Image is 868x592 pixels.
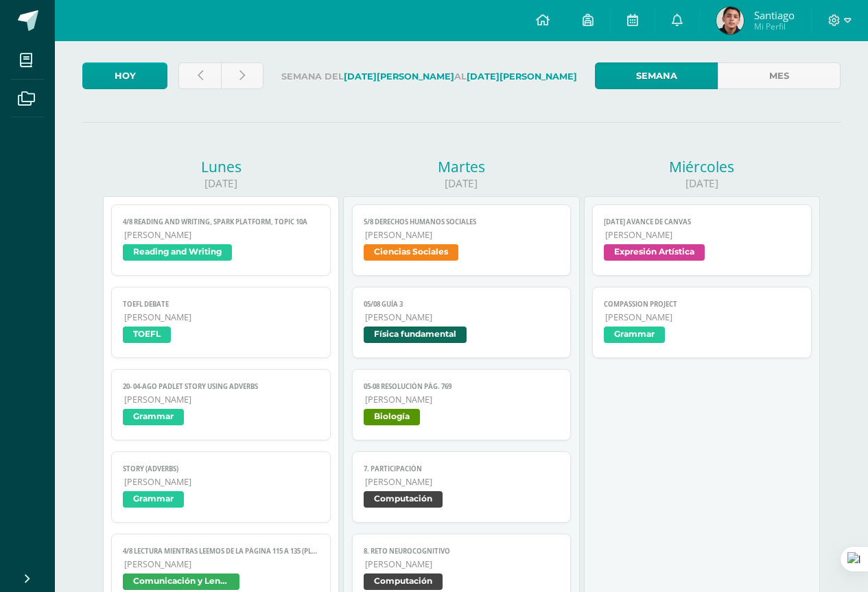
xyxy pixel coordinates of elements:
span: Grammar [604,327,665,343]
span: 8. Reto neurocognitivo [364,547,560,556]
span: [DATE] avance de canvas [604,217,800,226]
span: Expresión Artística [604,244,705,261]
span: [PERSON_NAME] [365,476,560,488]
a: Hoy [82,62,167,89]
span: 05/08 Guía 3 [364,300,560,309]
span: TOEFL [123,327,171,343]
img: b81a375a2ba29ccfbe84947ecc58dfa2.png [716,7,744,34]
span: [PERSON_NAME] [365,558,560,570]
span: Computación [364,573,443,590]
span: [PERSON_NAME] [124,558,319,570]
div: [DATE] [103,176,339,191]
a: Semana [595,62,718,89]
strong: [DATE][PERSON_NAME] [467,71,577,82]
a: TOEFL Debate[PERSON_NAME]TOEFL [111,287,331,358]
a: 7. Participación[PERSON_NAME]Computación [352,451,572,523]
div: [DATE] [584,176,820,191]
span: Mi Perfil [754,21,795,32]
span: Compassion project [604,300,800,309]
div: Martes [343,157,579,176]
div: [DATE] [343,176,579,191]
span: Biología [364,409,420,425]
a: STORY (ADVERBS)[PERSON_NAME]Grammar [111,451,331,523]
a: [DATE] avance de canvas[PERSON_NAME]Expresión Artística [592,204,812,276]
div: Lunes [103,157,339,176]
span: [PERSON_NAME] [365,394,560,405]
span: [PERSON_NAME] [124,311,319,323]
span: Santiago [754,8,795,22]
span: [PERSON_NAME] [124,229,319,241]
span: Ciencias Sociales [364,244,458,261]
span: 05-08 Resolución pág. 769 [364,382,560,391]
span: Reading and Writing [123,244,232,261]
span: 7. Participación [364,464,560,473]
span: [PERSON_NAME] [365,229,560,241]
span: [PERSON_NAME] [124,476,319,488]
a: 4/8 REading and Writing, Spark platform, topic 10A[PERSON_NAME]Reading and Writing [111,204,331,276]
span: [PERSON_NAME] [605,229,800,241]
strong: [DATE][PERSON_NAME] [344,71,454,82]
span: STORY (ADVERBS) [123,464,319,473]
span: 5/8 Derechos Humanos Sociales [364,217,560,226]
span: [PERSON_NAME] [605,311,800,323]
span: [PERSON_NAME] [124,394,319,405]
a: Mes [718,62,841,89]
span: Computación [364,491,443,508]
span: Comunicación y Lenguaje [123,573,239,590]
div: Miércoles [584,157,820,176]
span: 4/8 LECTURA Mientras leemos de la página 115 a 135 (plataforma) [123,547,319,556]
a: 05-08 Resolución pág. 769[PERSON_NAME]Biología [352,369,572,440]
span: 20- 04-ago Padlet Story using Adverbs [123,382,319,391]
span: 4/8 REading and Writing, Spark platform, topic 10A [123,217,319,226]
a: 5/8 Derechos Humanos Sociales[PERSON_NAME]Ciencias Sociales [352,204,572,276]
label: Semana del al [274,62,584,91]
span: TOEFL Debate [123,300,319,309]
a: 05/08 Guía 3[PERSON_NAME]Física fundamental [352,287,572,358]
span: Grammar [123,491,184,508]
span: [PERSON_NAME] [365,311,560,323]
span: Grammar [123,409,184,425]
a: Compassion project[PERSON_NAME]Grammar [592,287,812,358]
span: Física fundamental [364,327,467,343]
a: 20- 04-ago Padlet Story using Adverbs[PERSON_NAME]Grammar [111,369,331,440]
